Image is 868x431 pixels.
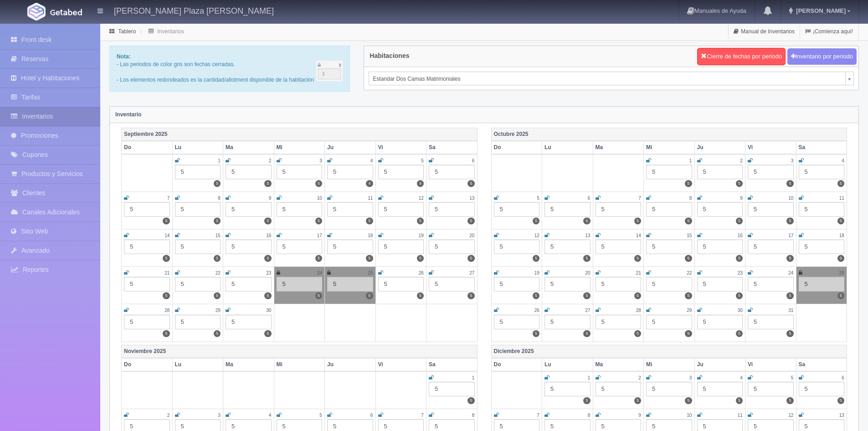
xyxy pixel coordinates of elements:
small: 3 [791,158,794,163]
div: 5 [748,277,794,291]
small: 25 [839,270,844,275]
div: 5 [277,277,323,291]
small: 29 [216,308,221,313]
label: 5 [634,292,641,299]
label: 5 [634,397,641,404]
small: 19 [419,233,424,238]
label: 5 [214,292,221,299]
label: 5 [163,292,169,299]
th: Ju [325,141,376,154]
th: Mi [274,358,325,371]
div: 5 [429,202,475,217]
label: 5 [786,292,793,299]
div: 5 [544,315,591,329]
small: 28 [636,308,641,313]
small: 28 [164,308,169,313]
small: 8 [218,196,221,201]
small: 4 [842,158,844,163]
small: 6 [588,196,591,201]
label: 5 [583,218,590,224]
div: 5 [596,277,642,291]
label: 5 [315,218,322,224]
small: 24 [317,270,322,275]
div: 5 [748,382,794,396]
th: Ju [325,358,376,371]
button: Cierre de fechas por periodo [697,48,786,65]
label: 5 [366,255,373,262]
div: 5 [378,277,424,291]
th: Mi [644,141,695,154]
div: 5 [748,165,794,179]
div: 5 [799,277,845,291]
small: 24 [788,270,793,275]
label: 5 [214,330,221,337]
small: 5 [319,413,322,418]
label: 5 [533,218,539,224]
label: 5 [736,397,743,404]
small: 14 [164,233,169,238]
img: Getabed [50,9,82,16]
small: 13 [585,233,590,238]
div: - Las periodos de color gris son fechas cerradas. - Los elementos redondeados es la cantidad/allo... [109,46,350,92]
div: 5 [226,315,272,329]
label: 5 [467,397,474,404]
small: 3 [319,158,322,163]
div: 5 [697,382,743,396]
div: 5 [429,239,475,254]
small: 2 [638,375,641,380]
label: 5 [264,255,271,262]
div: 5 [429,277,475,291]
label: 5 [163,218,169,224]
div: 5 [277,165,323,179]
label: 5 [837,292,844,299]
label: 5 [685,397,692,404]
img: cutoff.png [316,61,343,81]
small: 8 [689,196,692,201]
th: Do [122,358,173,371]
small: 19 [534,270,539,275]
div: 5 [226,277,272,291]
div: 5 [544,277,591,291]
label: 5 [634,218,641,224]
th: Sa [796,358,847,371]
label: 5 [417,218,424,224]
label: 5 [264,292,271,299]
th: Mi [644,358,695,371]
th: Septiembre 2025 [122,128,478,141]
th: Noviembre 2025 [122,345,478,358]
label: 5 [315,255,322,262]
div: 5 [494,202,540,217]
div: 5 [697,277,743,291]
div: 5 [226,239,272,254]
div: 5 [226,202,272,217]
h4: [PERSON_NAME] Plaza [PERSON_NAME] [114,5,274,16]
label: 5 [837,255,844,262]
a: Manual de Inventarios [729,23,800,41]
label: 5 [264,218,271,224]
small: 27 [469,270,474,275]
div: 5 [124,202,170,217]
div: 5 [596,382,642,396]
label: 5 [417,292,424,299]
label: 5 [786,397,793,404]
small: 15 [687,233,692,238]
div: 5 [748,202,794,217]
small: 14 [636,233,641,238]
label: 5 [786,255,793,262]
small: 16 [738,233,743,238]
th: Lu [172,141,223,154]
th: Ju [694,141,745,154]
div: 5 [544,239,591,254]
small: 16 [266,233,271,238]
label: 5 [366,292,373,299]
b: Nota: [117,53,131,60]
div: 5 [124,239,170,254]
div: 5 [494,315,540,329]
small: 1 [588,375,591,380]
th: Vi [375,141,426,154]
th: Mi [274,141,325,154]
th: Do [491,358,542,371]
label: 5 [736,255,743,262]
small: 22 [687,270,692,275]
small: 20 [469,233,474,238]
